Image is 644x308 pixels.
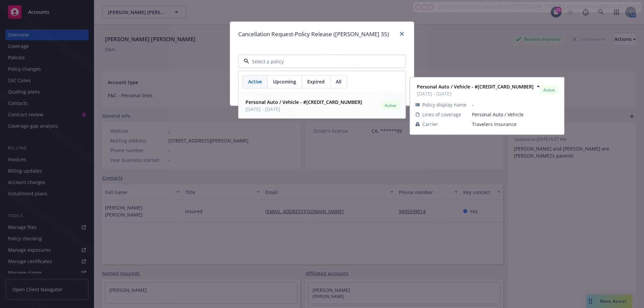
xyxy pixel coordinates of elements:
span: Upcoming [273,78,296,85]
span: Lines of coverage [422,111,461,118]
span: Personal Auto / Vehicle [472,111,558,118]
span: Travelers Insurance [472,121,558,128]
span: - [472,101,558,108]
span: All [336,78,341,85]
span: Carrier [422,121,438,128]
span: Active [542,87,556,93]
span: [DATE] - [DATE] [246,106,362,113]
span: Policy display name [422,101,467,108]
span: [DATE] - [DATE] [417,90,534,97]
input: Select a policy [249,58,392,65]
a: close [398,30,406,38]
h1: Cancellation Request-Policy Release ([PERSON_NAME] 35) [238,30,389,39]
strong: Personal Auto / Vehicle - #[CREDIT_CARD_NUMBER] [417,83,534,90]
span: Active [248,78,262,85]
span: Active [384,103,397,109]
strong: Personal Auto / Vehicle - #[CREDIT_CARD_NUMBER] [246,99,362,105]
span: Expired [307,78,325,85]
